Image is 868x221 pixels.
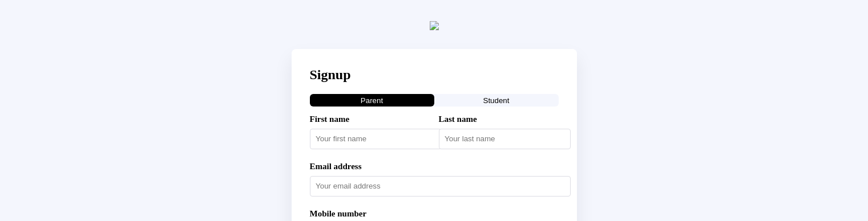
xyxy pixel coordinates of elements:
[430,21,439,30] img: skooly-logo.png
[310,176,571,197] input: Your email address
[439,114,477,124] label: Last name
[439,129,571,149] input: Your last name
[310,114,350,124] label: First name
[310,67,559,83] div: Signup
[434,94,559,106] button: Student
[310,209,367,218] label: Mobile number
[310,162,362,171] label: Email address
[310,129,442,149] input: Your first name
[310,94,434,106] button: Parent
